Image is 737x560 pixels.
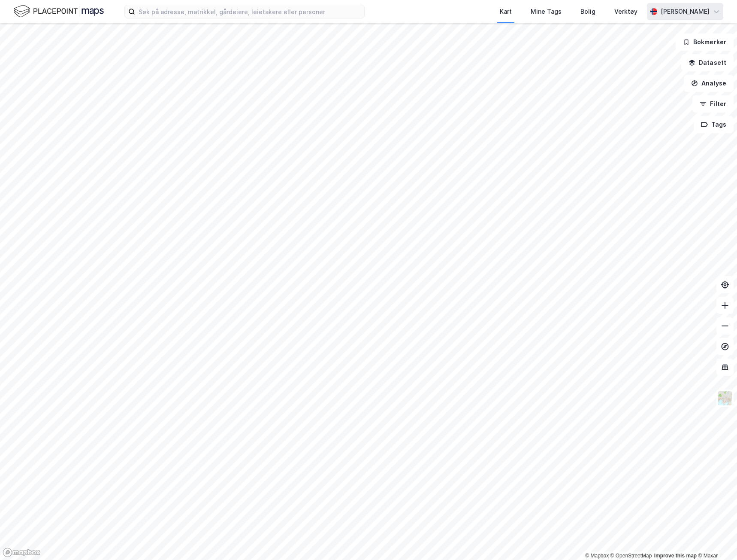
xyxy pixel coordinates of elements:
button: Datasett [681,54,734,71]
img: logo.f888ab2527a4732fd821a326f86c7f29.svg [14,4,104,19]
a: Mapbox homepage [3,548,40,557]
div: Kart [500,6,512,17]
div: Verktøy [614,6,637,17]
input: Søk på adresse, matrikkel, gårdeiere, leietakere eller personer [135,5,364,18]
div: [PERSON_NAME] [661,6,710,17]
button: Filter [692,95,734,113]
iframe: Chat Widget [545,215,737,560]
button: Tags [694,116,734,133]
button: Analyse [684,75,734,92]
div: Mine Tags [531,6,562,17]
button: Bokmerker [676,33,734,51]
div: Bolig [580,6,595,17]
